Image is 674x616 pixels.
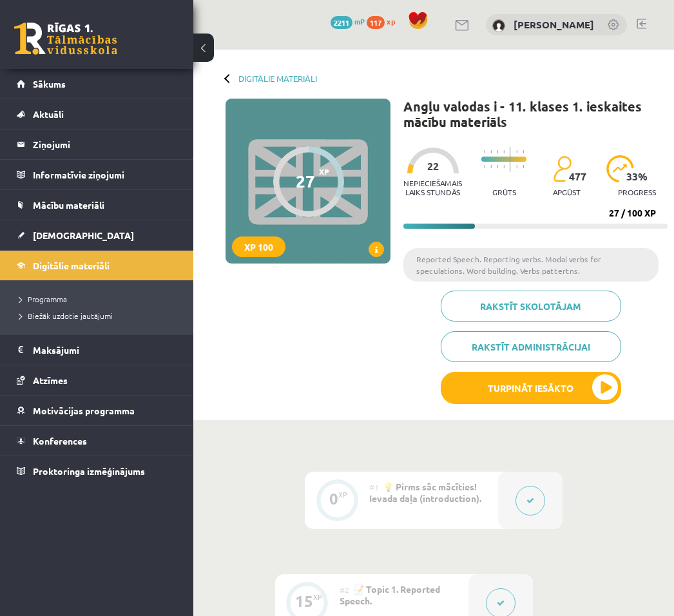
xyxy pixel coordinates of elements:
a: Proktoringa izmēģinājums [17,456,177,486]
a: Rīgas 1. Tālmācības vidusskola [14,23,117,55]
span: xp [387,16,395,26]
span: Proktoringa izmēģinājums [33,465,145,477]
span: #2 [340,584,349,595]
img: icon-short-line-57e1e144782c952c97e751825c79c345078a6d821885a25fce030b3d8c18986b.svg [484,150,485,153]
span: [DEMOGRAPHIC_DATA] [33,229,134,241]
a: Programma [19,293,180,305]
a: Aktuāli [17,99,177,129]
a: Rakstīt skolotājam [441,291,621,322]
span: mP [354,16,365,26]
img: icon-short-line-57e1e144782c952c97e751825c79c345078a6d821885a25fce030b3d8c18986b.svg [503,165,505,168]
span: Sākums [33,78,66,90]
span: Aktuāli [33,108,64,120]
span: 33 % [626,171,648,182]
span: #1 [369,482,379,492]
img: icon-short-line-57e1e144782c952c97e751825c79c345078a6d821885a25fce030b3d8c18986b.svg [497,150,498,153]
div: 15 [295,595,313,607]
a: Sākums [17,69,177,99]
img: icon-short-line-57e1e144782c952c97e751825c79c345078a6d821885a25fce030b3d8c18986b.svg [484,165,485,168]
span: Konferences [33,435,87,447]
div: XP 100 [232,236,285,257]
a: Digitālie materiāli [17,251,177,280]
div: XP [338,491,347,498]
img: Kristina Pučko [492,19,505,32]
span: 📝 Topic 1. Reported Speech. [340,583,440,606]
div: 0 [329,493,338,505]
p: apgūst [553,188,581,197]
img: icon-short-line-57e1e144782c952c97e751825c79c345078a6d821885a25fce030b3d8c18986b.svg [503,150,505,153]
a: [DEMOGRAPHIC_DATA] [17,220,177,250]
legend: Maksājumi [33,335,177,365]
p: Grūts [492,188,516,197]
span: Motivācijas programma [33,405,135,416]
span: 477 [569,171,586,182]
img: icon-short-line-57e1e144782c952c97e751825c79c345078a6d821885a25fce030b3d8c18986b.svg [523,165,524,168]
button: Turpināt iesākto [441,372,621,404]
img: icon-short-line-57e1e144782c952c97e751825c79c345078a6d821885a25fce030b3d8c18986b.svg [497,165,498,168]
div: XP [313,593,322,601]
img: icon-progress-161ccf0a02000e728c5f80fcf4c31c7af3da0e1684b2b1d7c360e028c24a22f1.svg [606,155,634,182]
span: 💡 Pirms sāc mācīties! Ievada daļa (introduction). [369,481,481,504]
legend: Informatīvie ziņojumi [33,160,177,189]
span: Programma [19,294,67,304]
p: progress [618,188,656,197]
span: Digitālie materiāli [33,260,110,271]
a: 2211 mP [331,16,365,26]
span: 117 [367,16,385,29]
img: icon-short-line-57e1e144782c952c97e751825c79c345078a6d821885a25fce030b3d8c18986b.svg [516,150,517,153]
h1: Angļu valodas i - 11. klases 1. ieskaites mācību materiāls [403,99,668,130]
a: Maksājumi [17,335,177,365]
a: Rakstīt administrācijai [441,331,621,362]
a: Informatīvie ziņojumi [17,160,177,189]
img: icon-short-line-57e1e144782c952c97e751825c79c345078a6d821885a25fce030b3d8c18986b.svg [523,150,524,153]
img: icon-short-line-57e1e144782c952c97e751825c79c345078a6d821885a25fce030b3d8c18986b.svg [516,165,517,168]
p: Nepieciešamais laiks stundās [403,178,462,197]
a: Atzīmes [17,365,177,395]
a: 117 xp [367,16,401,26]
span: XP [319,167,329,176]
span: 22 [427,160,439,172]
img: students-c634bb4e5e11cddfef0936a35e636f08e4e9abd3cc4e673bd6f9a4125e45ecb1.svg [553,155,572,182]
a: Motivācijas programma [17,396,177,425]
img: icon-long-line-d9ea69661e0d244f92f715978eff75569469978d946b2353a9bb055b3ed8787d.svg [510,147,511,172]
a: Konferences [17,426,177,456]
a: Mācību materiāli [17,190,177,220]
span: Atzīmes [33,374,68,386]
li: Reported Speech. Reporting verbs. Modal verbs for speculations. Word building. Verbs pattertns. [403,248,659,282]
a: Digitālie materiāli [238,73,317,83]
span: Biežāk uzdotie jautājumi [19,311,113,321]
a: Ziņojumi [17,130,177,159]
img: icon-short-line-57e1e144782c952c97e751825c79c345078a6d821885a25fce030b3d8c18986b.svg [490,165,492,168]
span: Mācību materiāli [33,199,104,211]
a: Biežāk uzdotie jautājumi [19,310,180,322]
div: 27 [296,171,315,191]
a: [PERSON_NAME] [514,18,594,31]
legend: Ziņojumi [33,130,177,159]
img: icon-short-line-57e1e144782c952c97e751825c79c345078a6d821885a25fce030b3d8c18986b.svg [490,150,492,153]
span: 2211 [331,16,352,29]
